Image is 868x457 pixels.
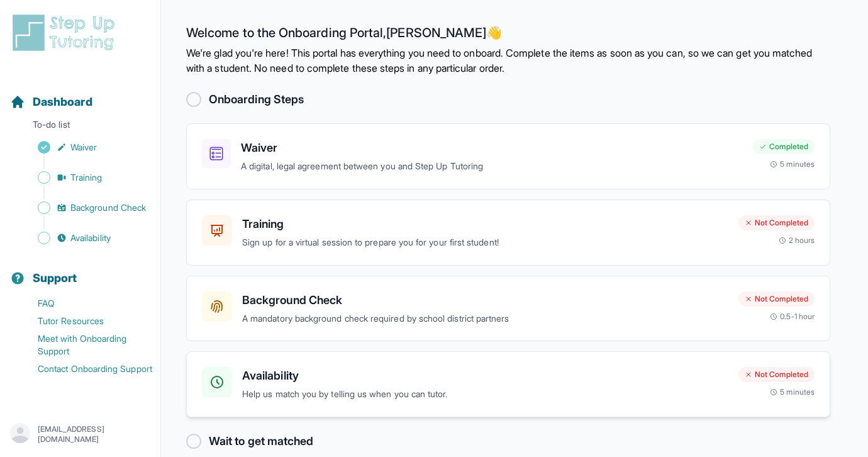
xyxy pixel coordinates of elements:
[242,367,728,385] h3: Availability
[38,424,150,444] p: [EMAIL_ADDRESS][DOMAIN_NAME]
[738,291,815,307] div: Not Completed
[770,312,815,322] div: 0.5-1 hour
[209,432,313,450] h2: Wait to get matched
[241,159,743,174] p: A digital, legal agreement between you and Step Up Tutoring
[70,201,146,214] span: Background Check
[10,360,160,378] a: Contact Onboarding Support
[779,235,815,245] div: 2 hours
[242,387,728,402] p: Help us match you by telling us when you can tutor.
[186,200,830,266] a: TrainingSign up for a virtual session to prepare you for your first student!Not Completed2 hours
[5,249,155,292] button: Support
[5,118,155,136] p: To-do list
[242,291,728,309] h3: Background Check
[5,73,155,116] button: Dashboard
[10,229,160,247] a: Availability
[242,215,728,233] h3: Training
[33,269,77,287] span: Support
[186,45,830,76] p: We're glad you're here! This portal has everything you need to onboard. Complete the items as soo...
[70,232,111,244] span: Availability
[186,123,830,189] a: WaiverA digital, legal agreement between you and Step Up TutoringCompleted5 minutes
[209,91,304,108] h2: Onboarding Steps
[186,25,830,45] h2: Welcome to the Onboarding Portal, [PERSON_NAME] 👋
[70,141,97,154] span: Waiver
[10,312,160,330] a: Tutor Resources
[738,367,815,382] div: Not Completed
[770,159,815,169] div: 5 minutes
[10,330,160,360] a: Meet with Onboarding Support
[10,138,160,156] a: Waiver
[10,423,150,446] button: [EMAIL_ADDRESS][DOMAIN_NAME]
[242,235,728,250] p: Sign up for a virtual session to prepare you for your first student!
[33,93,92,111] span: Dashboard
[738,215,815,230] div: Not Completed
[10,295,160,312] a: FAQ
[10,93,92,111] a: Dashboard
[10,199,160,217] a: Background Check
[770,387,815,397] div: 5 minutes
[10,169,160,186] a: Training
[241,139,743,157] h3: Waiver
[70,171,103,184] span: Training
[186,276,830,342] a: Background CheckA mandatory background check required by school district partnersNot Completed0.5...
[242,312,728,326] p: A mandatory background check required by school district partners
[10,13,122,53] img: logo
[186,351,830,417] a: AvailabilityHelp us match you by telling us when you can tutor.Not Completed5 minutes
[753,139,815,154] div: Completed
